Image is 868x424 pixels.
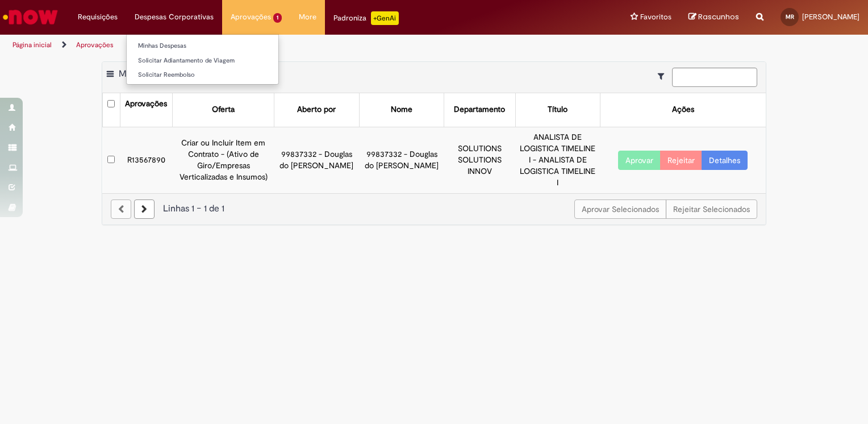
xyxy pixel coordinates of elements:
[702,151,748,170] a: Detalhes
[802,12,859,22] span: [PERSON_NAME]
[212,104,235,115] div: Oferta
[111,202,757,215] div: Linhas 1 − 1 de 1
[9,35,570,56] ul: Trilhas de página
[119,68,173,80] span: My Approvals
[173,127,274,193] td: Criar ou Incluir Item em Contrato - (Ativo de Giro/Empresas Verticalizadas e Insumos)
[371,11,399,25] p: +GenAi
[127,55,278,67] a: Solicitar Adiantamento de Viagem
[78,11,118,23] span: Requisições
[120,127,172,193] td: R13567890
[658,72,670,80] i: Mostrar filtros para: Suas Solicitações
[120,93,172,127] th: Aprovações
[698,11,739,22] span: Rascunhos
[786,13,794,20] span: MR
[454,104,505,115] div: Departamento
[391,104,412,115] div: Nome
[274,127,360,193] td: 99837332 - Douglas do [PERSON_NAME]
[125,98,167,110] div: Aprovações
[333,11,399,25] div: Padroniza
[127,40,278,52] a: Minhas Despesas
[135,11,214,23] span: Despesas Corporativas
[76,40,114,49] a: Aprovações
[548,104,567,115] div: Título
[618,151,661,170] button: Aprovar
[444,127,515,193] td: SOLUTIONS SOLUTIONS INNOV
[126,34,279,85] ul: Despesas Corporativas
[273,13,282,23] span: 1
[127,69,278,81] a: Solicitar Reembolso
[660,151,702,170] button: Rejeitar
[299,11,316,23] span: More
[12,40,52,49] a: Página inicial
[515,127,600,193] td: ANALISTA DE LOGISTICA TIMELINE I - ANALISTA DE LOGISTICA TIMELINE I
[640,11,671,23] span: Favoritos
[688,12,739,23] a: Rascunhos
[297,104,336,115] div: Aberto por
[1,6,60,28] img: ServiceNow
[231,11,271,23] span: Aprovações
[359,127,444,193] td: 99837332 - Douglas do [PERSON_NAME]
[672,104,694,115] div: Ações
